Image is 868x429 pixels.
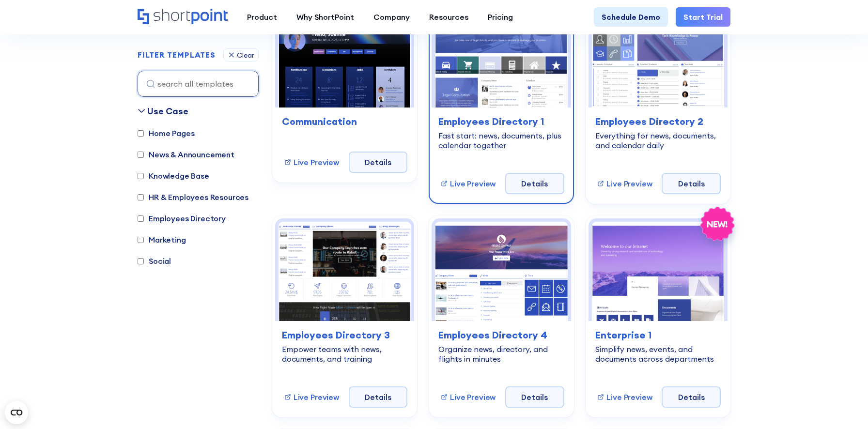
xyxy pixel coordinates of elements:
[349,152,408,173] a: Details
[138,194,144,200] input: HR & Employees Resources
[138,234,186,245] label: Marketing
[419,7,478,27] a: Resources
[662,173,721,194] a: Details
[296,11,354,23] div: Why ShortPoint
[373,11,410,23] div: Company
[237,52,254,59] div: Clear
[138,149,234,160] label: News & Announcement
[138,170,209,182] label: Knowledge Base
[438,328,564,342] h3: Employees Directory 4
[287,7,364,27] a: Why ShortPoint
[138,127,194,139] label: Home Pages
[597,391,652,403] a: Live Preview
[138,237,144,243] input: Marketing
[694,317,868,429] iframe: Chat Widget
[282,114,407,129] h3: Communication
[147,105,188,118] div: Use Case
[595,131,721,150] div: Everything for news, documents, and calendar daily
[138,255,171,267] label: Social
[595,344,721,364] div: Simplify news, events, and documents across departments
[505,386,564,408] a: Details
[138,173,144,179] input: Knowledge Base
[5,401,28,424] button: Open CMP widget
[284,156,339,168] a: Live Preview
[676,7,730,27] a: Start Trial
[595,328,721,342] h3: Enterprise 1
[438,344,564,364] div: Organize news, directory, and flights in minutes
[138,130,144,137] input: Home Pages
[138,191,248,203] label: HR & Employees Resources
[595,114,721,129] h3: Employees Directory 2
[282,344,407,364] div: Empower teams with news, documents, and training
[440,178,496,189] a: Live Preview
[247,11,277,23] div: Product
[349,386,408,408] a: Details
[488,11,513,23] div: Pricing
[138,51,216,60] h2: FILTER TEMPLATES
[284,391,339,403] a: Live Preview
[594,7,668,27] a: Schedule Demo
[138,215,144,222] input: Employees Directory
[438,114,564,129] h3: Employees Directory 1
[505,173,564,194] a: Details
[138,258,144,264] input: Social
[662,386,721,408] a: Details
[138,152,144,158] input: News & Announcement
[138,213,226,224] label: Employees Directory
[364,7,419,27] a: Company
[438,131,564,150] div: Fast start: news, documents, plus calendar together
[478,7,523,27] a: Pricing
[237,7,287,27] a: Product
[440,391,496,403] a: Live Preview
[429,11,468,23] div: Resources
[597,178,652,189] a: Live Preview
[282,328,407,342] h3: Employees Directory 3
[138,9,228,25] a: Home
[138,71,259,97] input: search all templates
